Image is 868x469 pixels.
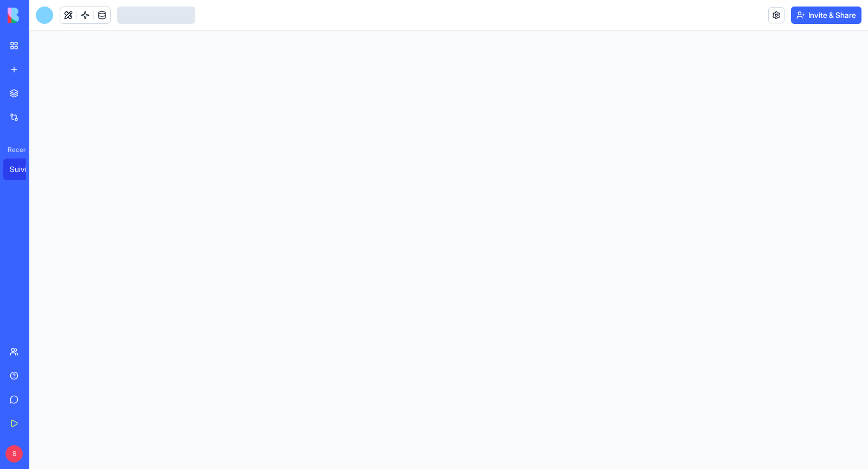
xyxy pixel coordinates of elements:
span: Recent [3,145,26,154]
img: logo [8,8,75,23]
span: S [5,445,23,462]
button: Invite & Share [791,7,861,24]
div: Suivi Interventions Artisans [10,164,40,175]
a: Suivi Interventions Artisans [3,159,47,180]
